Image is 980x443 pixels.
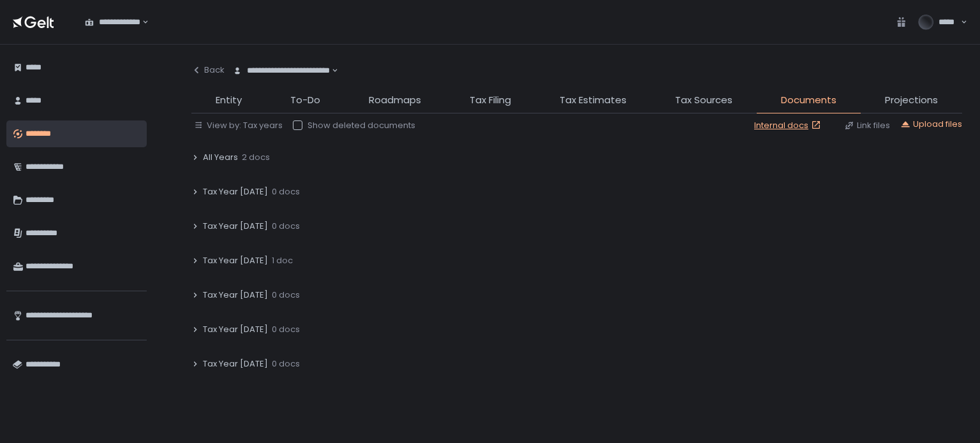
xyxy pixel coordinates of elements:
span: Tax Year [DATE] [203,324,268,335]
span: Tax Sources [675,93,732,108]
span: 1 doc [272,255,293,266]
span: Tax Year [DATE] [203,221,268,232]
span: Tax Year [DATE] [203,186,268,198]
span: Projections [885,93,938,108]
div: Search for option [77,9,149,36]
button: Upload files [900,119,962,130]
span: Tax Filing [470,93,511,108]
button: View by: Tax years [194,120,283,131]
span: Tax Year [DATE] [203,289,268,301]
span: 0 docs [272,289,300,301]
button: Back [191,57,225,83]
span: To-Do [290,93,320,108]
span: 0 docs [272,324,300,335]
a: Internal docs [754,120,824,131]
span: Tax Year [DATE] [203,255,268,266]
span: All Years [203,152,238,163]
span: 0 docs [272,186,300,198]
span: Tax Year [DATE] [203,358,268,370]
span: Documents [781,93,836,108]
button: Link files [844,120,890,131]
input: Search for option [140,16,141,29]
span: Tax Estimates [560,93,627,108]
span: 0 docs [272,221,300,232]
div: Search for option [225,57,338,84]
div: Back [191,64,225,76]
span: 2 docs [242,152,270,163]
span: Roadmaps [369,93,421,108]
span: 0 docs [272,358,300,370]
span: Entity [216,93,242,108]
